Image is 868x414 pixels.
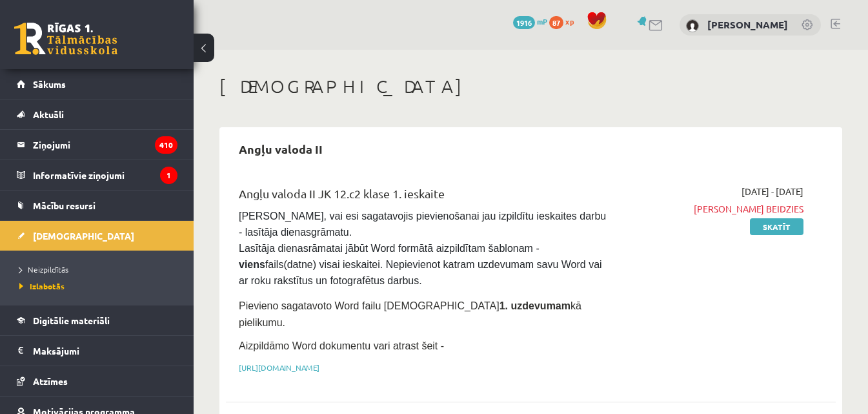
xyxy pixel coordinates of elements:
i: 410 [155,136,177,154]
span: xp [565,16,574,26]
a: Mācību resursi [17,191,177,220]
div: Angļu valoda II JK 12.c2 klase 1. ieskaite [239,185,609,209]
span: [DATE] - [DATE] [742,185,803,198]
span: mP [537,16,547,26]
span: Atzīmes [33,375,68,387]
span: Pievieno sagatavoto Word failu [DEMOGRAPHIC_DATA] kā pielikumu. [239,300,581,328]
h1: [DEMOGRAPHIC_DATA] [219,76,842,98]
a: Aktuāli [17,99,177,129]
span: Digitālie materiāli [33,315,110,326]
strong: viens [239,259,265,270]
a: Maksājumi [17,336,177,366]
span: Aktuāli [33,109,64,120]
a: [URL][DOMAIN_NAME] [239,362,319,373]
legend: Maksājumi [33,336,177,366]
span: Mācību resursi [33,200,96,211]
span: Neizpildītās [19,264,68,274]
legend: Informatīvie ziņojumi [33,160,177,190]
a: Rīgas 1. Tālmācības vidusskola [14,23,117,55]
span: [PERSON_NAME], vai esi sagatavojis pievienošanai jau izpildītu ieskaites darbu - lasītāja dienasg... [239,211,609,286]
a: Digitālie materiāli [17,305,177,335]
i: 1 [160,167,177,184]
span: Aizpildāmo Word dokumentu vari atrast šeit - [239,340,444,351]
legend: Ziņojumi [33,130,177,160]
a: 1916 mP [513,16,547,26]
a: [DEMOGRAPHIC_DATA] [17,221,177,251]
a: [PERSON_NAME] [707,18,788,31]
span: [PERSON_NAME] beidzies [628,202,803,216]
a: Neizpildītās [19,264,181,275]
a: Ziņojumi410 [17,130,177,160]
a: Skatīt [750,218,803,235]
a: Izlabotās [19,280,181,292]
a: Atzīmes [17,366,177,396]
strong: 1. uzdevumam [500,300,570,311]
img: Dāvis Linards Steķis [686,19,699,32]
span: Sākums [33,78,66,90]
a: Sākums [17,69,177,99]
span: 87 [549,16,563,29]
span: [DEMOGRAPHIC_DATA] [33,230,134,242]
h2: Angļu valoda II [226,134,336,164]
a: 87 xp [549,16,580,26]
span: Izlabotās [19,281,65,291]
span: 1916 [513,16,535,29]
a: Informatīvie ziņojumi1 [17,160,177,190]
